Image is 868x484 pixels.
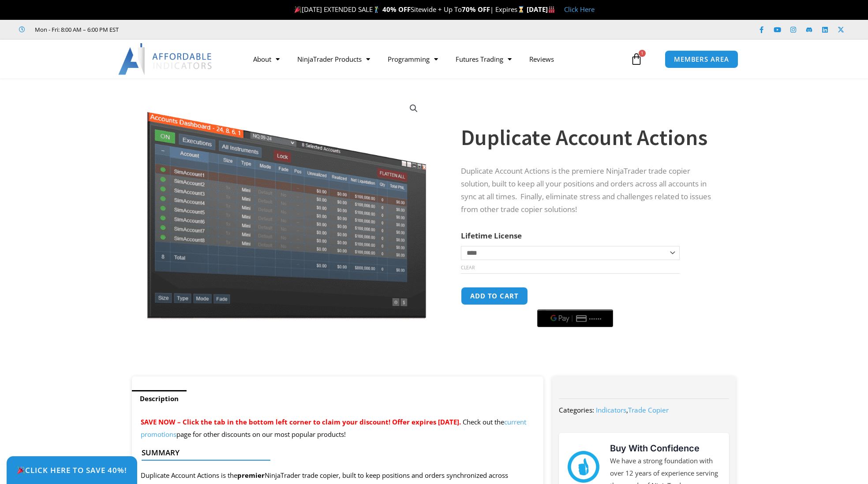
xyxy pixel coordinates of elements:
[596,406,669,414] span: ,
[406,101,422,116] a: View full-screen image gallery
[141,416,535,441] p: Check out the page for other discounts on our most popular products!
[379,49,447,69] a: Programming
[244,49,288,69] a: About
[142,448,527,457] h4: Summary
[596,406,626,414] a: Indicators
[564,5,595,14] a: Click Here
[462,5,490,14] strong: 70% OFF
[244,49,628,69] nav: Menu
[141,417,461,426] span: SAVE NOW – Click the tab in the bottom left corner to claim your discount! Offer expires [DATE].
[639,50,646,57] span: 1
[665,50,738,68] a: MEMBERS AREA
[292,5,526,14] span: [DATE] EXTENDED SALE Sitewide + Up To | Expires
[33,24,119,35] span: Mon - Fri: 8:00 AM – 6:00 PM EST
[118,43,213,75] img: LogoAI | Affordable Indicators – NinjaTrader
[548,6,555,13] img: 🏭
[610,442,720,455] h3: Buy With Confidence
[461,165,718,216] p: Duplicate Account Actions is the premiere NinjaTrader trade copier solution, built to keep all yo...
[628,406,669,414] a: Trade Copier
[17,466,25,474] img: 🎉
[461,122,718,153] h1: Duplicate Account Actions
[537,309,613,327] button: Buy with GPay
[568,451,599,483] img: mark thumbs good 43913 | Affordable Indicators – NinjaTrader
[527,5,555,14] strong: [DATE]
[518,6,524,13] img: ⌛
[288,49,379,69] a: NinjaTrader Products
[535,286,615,307] iframe: Secure express checkout frame
[373,6,380,13] img: 🏌️‍♂️
[617,46,656,72] a: 1
[447,49,520,69] a: Futures Trading
[461,287,528,305] button: Add to cart
[382,5,411,14] strong: 40% OFF
[589,316,602,322] text: ••••••
[7,456,137,484] a: 🎉Click Here to save 40%!
[132,390,187,407] a: Description
[559,406,594,414] span: Categories:
[674,56,729,63] span: MEMBERS AREA
[17,466,127,474] span: Click Here to save 40%!
[145,94,428,319] img: Screenshot 2024-08-26 15414455555
[295,6,301,13] img: 🎉
[461,264,475,271] a: Clear options
[520,49,563,69] a: Reviews
[131,25,263,34] iframe: Customer reviews powered by Trustpilot
[461,231,522,241] label: Lifetime License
